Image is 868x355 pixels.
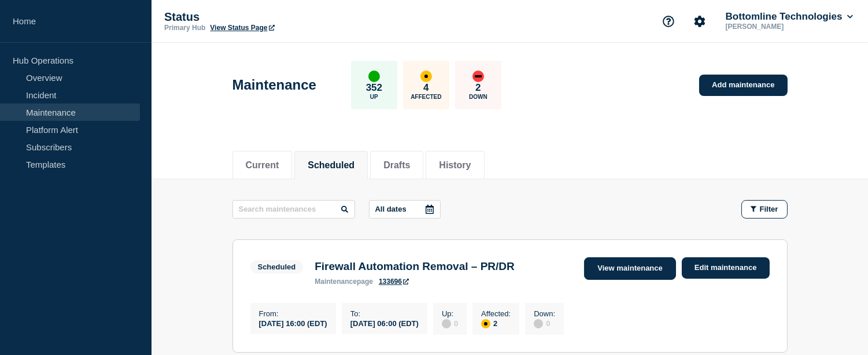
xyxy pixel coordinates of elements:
[259,318,327,328] div: [DATE] 16:00 (EDT)
[369,200,441,219] button: All dates
[315,278,357,286] span: maintenance
[350,309,419,318] p: To :
[383,160,410,171] button: Drafts
[439,160,471,171] button: History
[246,160,279,171] button: Current
[315,260,515,273] h3: Firewall Automation Removal – PR/DR
[699,75,787,96] a: Add maintenance
[442,319,451,328] div: disabled
[411,94,441,100] p: Affected
[423,82,429,94] p: 4
[656,9,681,34] button: Support
[308,160,354,171] button: Scheduled
[723,11,855,23] button: Bottomline Technologies
[534,319,543,328] div: disabled
[259,309,327,318] p: From :
[370,94,378,100] p: Up
[379,278,409,286] a: 133696
[210,24,274,32] a: View Status Page
[258,262,296,271] div: Scheduled
[723,23,844,31] p: [PERSON_NAME]
[366,82,382,94] p: 352
[682,257,770,279] a: Edit maintenance
[164,24,205,32] p: Primary Hub
[534,309,555,318] p: Down :
[481,318,511,328] div: 2
[420,71,432,82] div: affected
[350,318,419,328] div: [DATE] 06:00 (EDT)
[442,309,458,318] p: Up :
[741,200,788,219] button: Filter
[469,94,487,100] p: Down
[481,309,511,318] p: Affected :
[315,278,373,286] p: page
[472,71,484,82] div: down
[475,82,481,94] p: 2
[368,71,380,82] div: up
[232,77,316,93] h1: Maintenance
[688,9,712,34] button: Account settings
[442,318,458,328] div: 0
[760,205,778,213] span: Filter
[232,200,355,219] input: Search maintenances
[481,319,490,328] div: affected
[534,318,555,328] div: 0
[164,10,396,24] p: Status
[584,257,675,280] a: View maintenance
[375,205,407,213] p: All dates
